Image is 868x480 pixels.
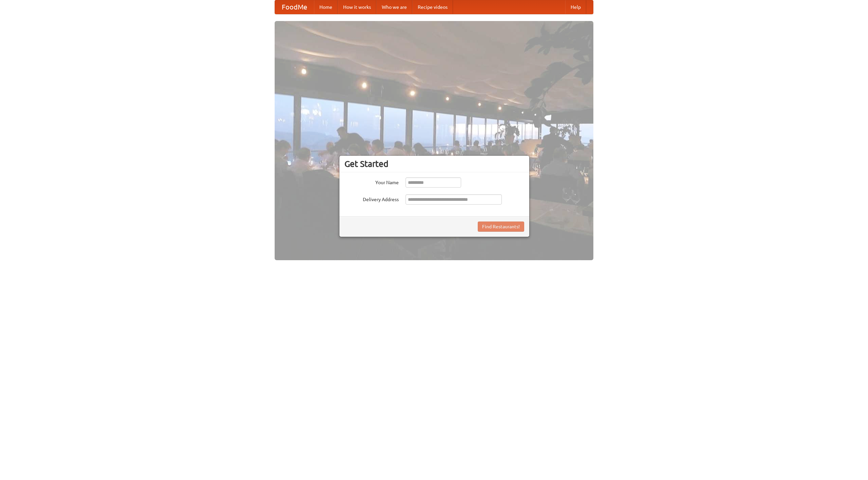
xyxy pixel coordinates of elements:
a: Who we are [376,0,412,14]
label: Your Name [344,177,399,186]
h3: Get Started [344,159,524,169]
a: Recipe videos [412,0,453,14]
a: How it works [338,0,376,14]
a: FoodMe [275,0,314,14]
a: Home [314,0,338,14]
button: Find Restaurants! [478,222,524,232]
a: Help [565,0,586,14]
label: Delivery Address [344,194,399,203]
